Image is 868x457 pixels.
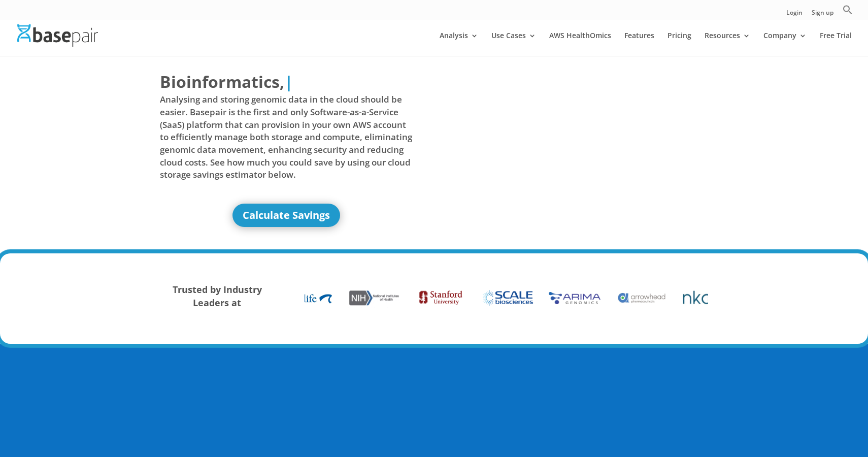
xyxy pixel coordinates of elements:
[812,10,833,20] a: Sign up
[820,32,852,56] a: Free Trial
[284,71,293,92] span: |
[440,32,478,56] a: Analysis
[232,204,340,227] a: Calculate Savings
[667,32,691,56] a: Pricing
[160,93,413,181] span: Analysing and storing genomic data in the cloud should be easier. Basepair is the first and only ...
[491,32,536,56] a: Use Cases
[786,10,803,20] a: Login
[173,283,262,309] strong: Trusted by Industry Leaders at
[442,70,694,212] iframe: Basepair - NGS Analysis Simplified
[17,24,98,46] img: Basepair
[705,32,750,56] a: Resources
[843,5,853,15] svg: Search
[624,32,654,56] a: Features
[763,32,807,56] a: Company
[549,32,611,56] a: AWS HealthOmics
[843,5,853,20] a: Search Icon Link
[160,70,284,93] span: Bioinformatics,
